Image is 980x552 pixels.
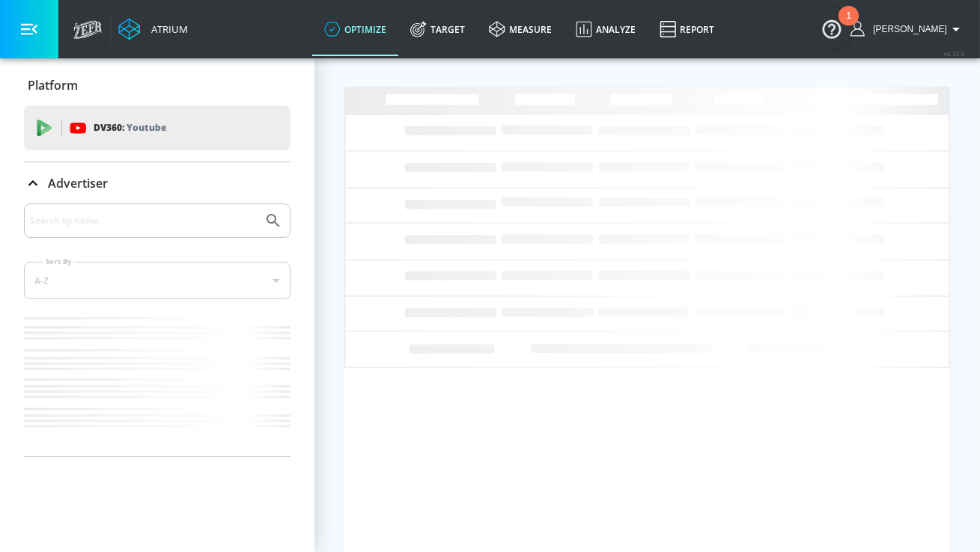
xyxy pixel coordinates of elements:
[564,2,648,56] a: Analyze
[312,2,398,56] a: optimize
[24,262,290,299] div: A-Z
[118,18,188,40] a: Atrium
[398,2,477,56] a: Target
[24,64,290,106] div: Platform
[24,162,290,204] div: Advertiser
[846,16,851,35] div: 1
[811,7,853,49] button: Open Resource Center, 1 new notification
[850,20,965,38] button: [PERSON_NAME]
[477,2,564,56] a: measure
[48,175,108,191] p: Advertiser
[867,24,947,34] span: login as: catherine.moelker@zefr.com
[43,257,75,266] label: Sort By
[28,77,78,93] p: Platform
[24,203,290,456] div: Advertiser
[145,22,188,36] div: Atrium
[94,120,166,136] p: DV360:
[24,311,290,456] nav: list of Advertiser
[648,2,726,56] a: Report
[944,49,965,58] span: v 4.32.0
[24,105,290,150] div: DV360: Youtube
[30,211,257,230] input: Search by name
[127,120,166,135] p: Youtube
